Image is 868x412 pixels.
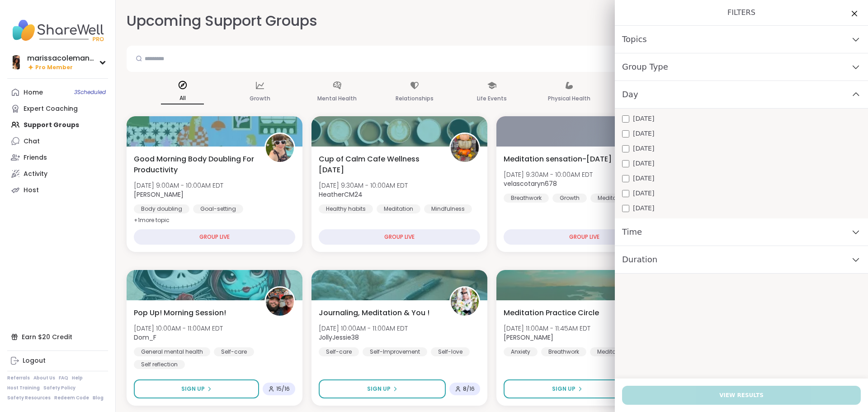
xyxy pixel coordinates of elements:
[319,308,429,318] span: Journaling, Meditation & You !
[463,385,475,393] span: 8 / 16
[319,347,359,356] div: Self-care
[7,375,30,381] a: Referrals
[7,133,108,149] a: Chat
[622,33,647,46] span: Topics
[590,347,634,356] div: Meditation
[451,288,479,316] img: JollyJessie38
[9,55,24,70] img: marissacoleman620
[134,190,184,199] b: [PERSON_NAME]
[633,189,654,198] span: [DATE]
[504,179,557,188] b: velascotaryn678
[181,385,205,393] span: Sign Up
[74,89,106,96] span: 3 Scheduled
[504,324,590,333] span: [DATE] 11:00AM - 11:45AM EDT
[7,84,108,100] a: Home3Scheduled
[134,360,185,369] div: Self reflection
[622,253,657,266] span: Duration
[7,100,108,117] a: Expert Coaching
[319,333,359,342] b: JollyJessie38
[7,182,108,198] a: Host
[266,134,294,162] img: Adrienne_QueenOfTheDawn
[548,93,590,104] p: Physical Health
[363,347,427,356] div: Self-Improvement
[7,14,108,46] img: ShareWell Nav Logo
[504,379,631,398] button: Sign Up
[504,154,612,165] span: Meditation sensation-[DATE]
[504,308,599,318] span: Meditation Practice Circle
[317,93,357,104] p: Mental Health
[59,375,68,381] a: FAQ
[134,333,156,342] b: Dom_F
[214,347,254,356] div: Self-care
[552,385,576,393] span: Sign Up
[504,170,593,179] span: [DATE] 9:30AM - 10:00AM EDT
[451,134,479,162] img: HeatherCM24
[24,170,47,179] div: Activity
[24,186,39,195] div: Host
[622,386,861,405] button: View Results
[319,324,408,333] span: [DATE] 10:00AM - 11:00AM EDT
[127,11,317,31] h2: Upcoming Support Groups
[541,347,586,356] div: Breathwork
[54,395,89,401] a: Redeem Code
[24,104,78,114] div: Expert Coaching
[622,88,638,101] span: Day
[33,375,55,381] a: About Us
[72,375,83,381] a: Help
[622,61,668,73] span: Group Type
[7,385,40,391] a: Host Training
[319,154,439,175] span: Cup of Calm Cafe Wellness [DATE]
[633,114,654,123] span: [DATE]
[250,93,270,104] p: Growth
[134,347,210,356] div: General mental health
[477,93,507,104] p: Life Events
[134,379,259,398] button: Sign Up
[35,64,73,71] span: Pro Member
[719,391,764,399] span: View Results
[24,88,43,97] div: Home
[134,154,255,175] span: Good Morning Body Doubling For Productivity
[266,288,294,316] img: Dom_F
[7,166,108,182] a: Activity
[504,194,549,203] div: Breathwork
[43,385,75,391] a: Safety Policy
[7,329,108,345] div: Earn $20 Credit
[319,204,373,213] div: Healthy habits
[24,153,47,162] div: Friends
[134,204,189,213] div: Body doubling
[424,204,472,213] div: Mindfulness
[504,229,665,245] div: GROUP LIVE
[7,395,51,401] a: Safety Resources
[622,226,642,238] span: Time
[7,149,108,166] a: Friends
[134,308,226,318] span: Pop Up! Morning Session!
[431,347,470,356] div: Self-love
[319,229,480,245] div: GROUP LIVE
[633,144,654,153] span: [DATE]
[93,395,104,401] a: Blog
[134,181,223,190] span: [DATE] 9:00AM - 10:00AM EDT
[134,324,223,333] span: [DATE] 10:00AM - 11:00AM EDT
[367,385,391,393] span: Sign Up
[633,174,654,183] span: [DATE]
[319,190,363,199] b: HeatherCM24
[633,159,654,168] span: [DATE]
[319,379,446,398] button: Sign Up
[24,137,40,146] div: Chat
[7,353,108,369] a: Logout
[377,204,420,213] div: Meditation
[134,229,295,245] div: GROUP LIVE
[276,385,290,393] span: 15 / 16
[319,181,408,190] span: [DATE] 9:30AM - 10:00AM EDT
[633,129,654,138] span: [DATE]
[396,93,434,104] p: Relationships
[552,194,587,203] div: Growth
[193,204,243,213] div: Goal-setting
[23,356,46,365] div: Logout
[622,7,861,18] h1: Filters
[27,53,95,63] div: marissacoleman620
[590,194,634,203] div: Meditation
[161,93,204,104] p: All
[633,204,654,213] span: [DATE]
[504,347,538,356] div: Anxiety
